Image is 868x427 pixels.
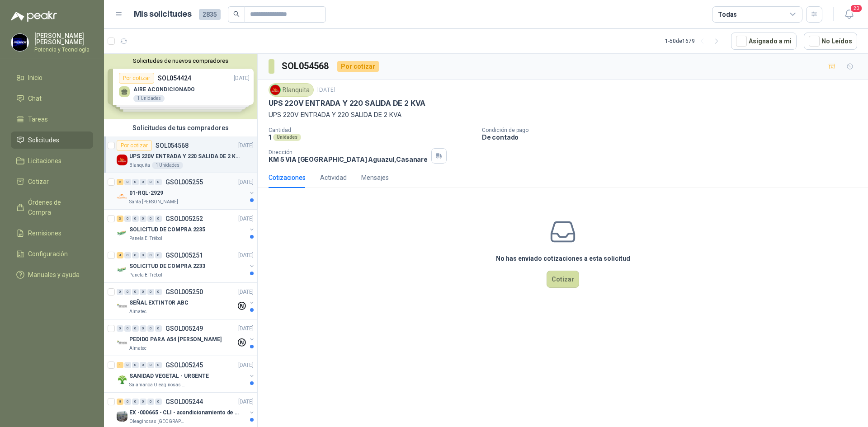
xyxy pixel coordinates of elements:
div: 0 [124,325,131,332]
div: 0 [124,179,131,185]
span: 2835 [199,9,221,20]
p: Condición de pago [482,127,864,133]
a: Por cotizarSOL054568[DATE] Company LogoUPS 220V ENTRADA Y 220 SALIDA DE 2 KVABlanquita1 Unidades [104,136,257,173]
div: 0 [117,325,123,332]
p: Almatec [129,345,146,352]
div: 0 [147,252,154,258]
span: Tareas [28,114,48,124]
span: search [233,11,240,17]
a: 8 0 0 0 0 0 GSOL005244[DATE] Company LogoEX -000665 - CLI - acondicionamiento de caja paraOleagin... [117,396,255,425]
p: SANIDAD VEGETAL - URGENTE [129,372,209,380]
img: Company Logo [117,191,127,202]
a: Manuales y ayuda [11,266,93,283]
p: SEÑAL EXTINTOR ABC [129,299,189,307]
h1: Mis solicitudes [134,8,192,21]
p: Almatec [129,308,146,315]
div: 0 [155,399,162,405]
a: Inicio [11,69,93,86]
img: Company Logo [270,85,280,95]
div: Por cotizar [337,61,379,72]
p: GSOL005250 [165,289,203,295]
p: Salamanca Oleaginosas SAS [129,381,186,389]
div: 4 [117,252,123,258]
p: [DATE] [317,86,335,94]
img: Company Logo [11,34,28,51]
div: 1 [117,362,123,368]
p: Dirección [269,149,428,155]
div: 0 [124,252,131,258]
p: [DATE] [238,324,254,333]
a: Solicitudes [11,131,93,149]
div: 0 [147,179,154,185]
a: Remisiones [11,225,93,242]
div: 0 [132,325,139,332]
div: 0 [132,252,139,258]
p: GSOL005251 [165,252,203,258]
div: 0 [147,325,154,332]
a: Cotizar [11,173,93,190]
div: 0 [132,362,139,368]
span: Inicio [28,73,42,83]
div: 1 Unidades [152,162,183,169]
p: GSOL005244 [165,399,203,405]
p: Panela El Trébol [129,235,162,242]
a: 1 0 0 0 0 0 GSOL005245[DATE] Company LogoSANIDAD VEGETAL - URGENTESalamanca Oleaginosas SAS [117,360,255,389]
p: [DATE] [238,288,254,296]
a: Configuración [11,245,93,263]
span: Chat [28,94,42,103]
div: Solicitudes de tus compradores [104,119,257,136]
div: 0 [124,362,131,368]
p: SOLICITUD DE COMPRA 2235 [129,225,205,234]
div: Todas [718,9,737,19]
img: Company Logo [117,228,127,239]
div: Actividad [320,173,347,183]
div: 8 [117,399,123,405]
a: Chat [11,90,93,107]
div: 0 [147,399,154,405]
p: [DATE] [238,141,254,150]
p: UPS 220V ENTRADA Y 220 SALIDA DE 2 KVA [269,99,425,108]
p: Blanquita [129,162,150,169]
div: 2 [117,179,123,185]
h3: No has enviado cotizaciones a esta solicitud [496,253,630,263]
a: 0 0 0 0 0 0 GSOL005249[DATE] Company LogoPEDIDO PARA A54 [PERSON_NAME]Almatec [117,323,255,352]
div: 0 [124,216,131,222]
div: 0 [140,179,146,185]
p: SOLICITUD DE COMPRA 2233 [129,262,205,271]
p: PEDIDO PARA A54 [PERSON_NAME] [129,335,222,344]
div: 0 [124,289,131,295]
p: SOL054568 [156,142,189,149]
div: Por cotizar [117,140,152,151]
p: GSOL005255 [165,179,203,185]
a: Licitaciones [11,152,93,169]
a: Tareas [11,111,93,128]
p: [DATE] [238,251,254,260]
div: 0 [140,362,146,368]
span: Solicitudes [28,135,59,145]
div: 1 - 50 de 1679 [665,34,724,48]
a: 2 0 0 0 0 0 GSOL005255[DATE] Company Logo01-RQL-2929Santa [PERSON_NAME] [117,177,255,206]
div: 0 [140,399,146,405]
div: 0 [140,325,146,332]
a: 4 0 0 0 0 0 GSOL005251[DATE] Company LogoSOLICITUD DE COMPRA 2233Panela El Trébol [117,250,255,279]
span: Órdenes de Compra [28,197,85,217]
div: 0 [155,252,162,258]
img: Company Logo [117,301,127,312]
button: Solicitudes de nuevos compradores [108,57,254,64]
div: 0 [140,252,146,258]
img: Logo peakr [11,11,57,22]
img: Company Logo [117,411,127,422]
button: Asignado a mi [731,33,797,50]
p: Santa [PERSON_NAME] [129,198,178,206]
div: Cotizaciones [269,173,306,183]
div: 0 [147,289,154,295]
button: No Leídos [804,33,857,50]
h3: SOL054568 [282,59,330,73]
img: Company Logo [117,264,127,275]
div: 0 [155,325,162,332]
p: UPS 220V ENTRADA Y 220 SALIDA DE 2 KVA [269,110,857,120]
div: 0 [140,289,146,295]
div: 0 [140,216,146,222]
div: 0 [147,216,154,222]
div: 0 [155,216,162,222]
